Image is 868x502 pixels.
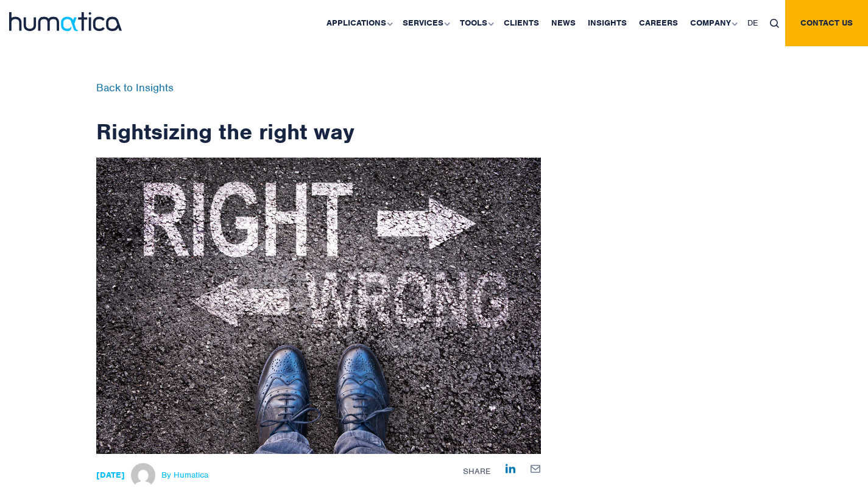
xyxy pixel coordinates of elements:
img: ndetails [96,158,541,454]
img: Share on LinkedIn [506,464,515,473]
span: DE [747,18,758,28]
span: By Humatica [161,470,208,480]
a: Back to Insights [96,81,174,94]
img: mailby [531,465,541,473]
img: logo [9,12,122,31]
a: Share by E-Mail [531,463,541,473]
a: Share on LinkedIn [506,463,515,473]
strong: [DATE] [96,470,125,480]
img: search_icon [770,19,779,28]
span: Share [463,466,490,476]
img: Michael Hillington [131,463,155,487]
